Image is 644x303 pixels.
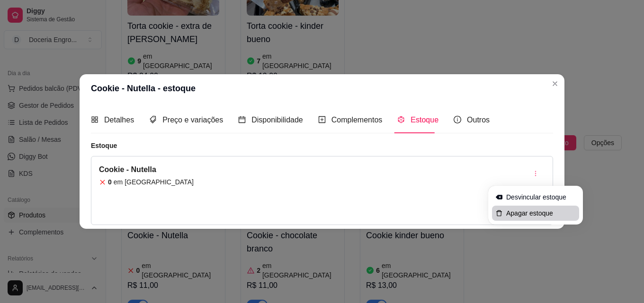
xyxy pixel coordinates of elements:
span: Complementos [331,116,383,124]
article: em [GEOGRAPHIC_DATA] [114,177,194,187]
span: delete [496,210,502,216]
span: Preço e variações [162,116,223,124]
article: Cookie - Nutella [99,164,194,175]
button: Close [547,76,563,91]
span: Apagar estoque [506,208,575,218]
span: Estoque [411,116,438,124]
span: Outros [467,116,490,124]
span: code-sandbox [397,116,405,123]
ul: stock Actions [492,190,579,221]
article: Estoque [91,141,553,150]
article: 0 [108,177,112,187]
div: stock Actions [490,188,581,223]
header: Cookie - Nutella - estoque [80,74,564,103]
span: info-circle [454,116,461,123]
span: Disponibilidade [251,116,303,124]
span: tags [149,116,157,123]
span: Detalhes [104,116,134,124]
span: plus-square [318,116,326,123]
span: Desvincular estoque [506,192,575,202]
span: calendar [238,116,246,123]
span: appstore [91,116,98,123]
